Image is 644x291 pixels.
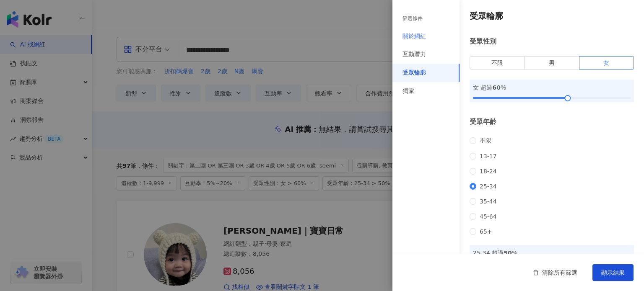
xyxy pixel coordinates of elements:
span: delete [533,270,539,276]
span: 25-34 [476,183,500,190]
span: 65+ [476,228,496,235]
span: 清除所有篩選 [542,269,577,276]
div: 受眾性別 [470,37,634,46]
div: 篩選條件 [402,15,423,22]
div: 受眾輪廓 [402,69,426,77]
span: 45-64 [476,213,500,220]
span: 男 [549,59,555,66]
span: 不限 [476,137,495,144]
span: 顯示結果 [601,269,625,276]
span: 13-17 [476,153,500,160]
span: 60 [492,84,500,91]
span: 50 [504,250,512,256]
div: 獨家 [402,87,414,95]
div: 互動潛力 [402,50,426,59]
button: 顯示結果 [592,264,634,281]
h4: 受眾輪廓 [470,10,634,22]
span: 不限 [491,59,503,66]
span: 35-44 [476,198,500,205]
span: 女 [603,59,609,66]
div: 受眾年齡 [470,117,634,126]
span: 18-24 [476,168,500,175]
button: 清除所有篩選 [525,264,586,281]
div: 關於網紅 [402,32,426,41]
div: 25-34 超過 % [473,248,631,258]
div: 女 超過 % [473,83,631,92]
